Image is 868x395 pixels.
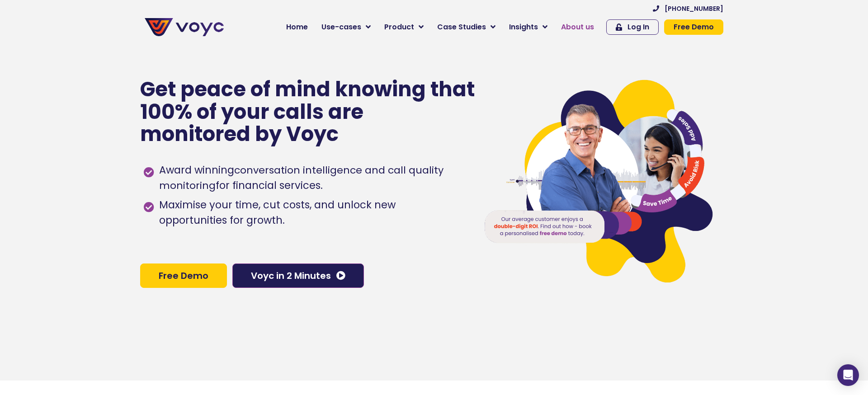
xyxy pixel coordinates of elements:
[561,22,594,33] span: About us
[232,263,364,288] a: Voyc in 2 Minutes
[186,188,229,197] a: Privacy Policy
[430,18,502,36] a: Case Studies
[120,36,142,47] span: Phone
[140,78,476,146] p: Get peace of mind knowing that 100% of your calls are monitored by Voyc
[377,18,430,36] a: Product
[665,5,723,12] span: [PHONE_NUMBER]
[837,364,859,386] div: Open Intercom Messenger
[120,73,151,84] span: Job title
[145,18,224,36] img: voyc-full-logo
[653,5,723,12] a: [PHONE_NUMBER]
[384,22,414,33] span: Product
[159,271,208,280] span: Free Demo
[315,18,377,36] a: Use-cases
[627,24,649,31] span: Log In
[157,163,466,193] span: Award winning for financial services.
[321,22,361,33] span: Use-cases
[279,18,315,36] a: Home
[286,22,308,33] span: Home
[674,24,714,31] span: Free Demo
[251,271,331,280] span: Voyc in 2 Minutes
[664,19,723,35] a: Free Demo
[159,163,443,193] h1: conversation intelligence and call quality monitoring
[437,22,486,33] span: Case Studies
[502,18,554,36] a: Insights
[606,19,659,35] a: Log In
[140,263,227,288] a: Free Demo
[554,18,601,36] a: About us
[157,197,466,228] span: Maximise your time, cut costs, and unlock new opportunities for growth.
[509,22,538,33] span: Insights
